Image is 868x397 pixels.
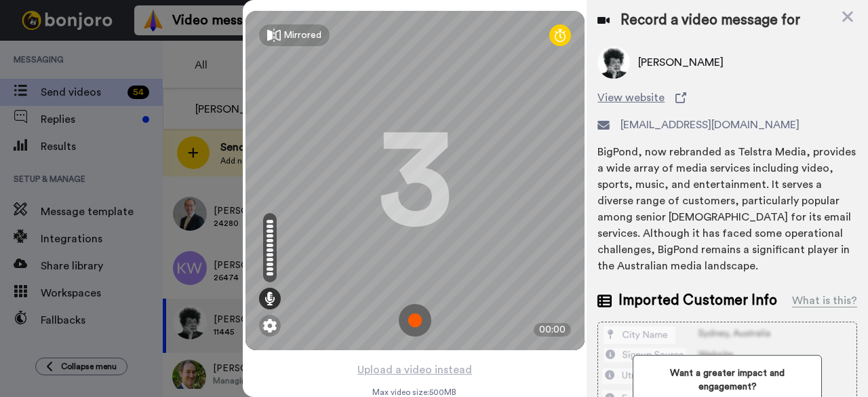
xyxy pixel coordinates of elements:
[597,90,665,106] span: View website
[378,130,452,231] div: 3
[618,290,777,311] span: Imported Customer Info
[353,361,476,379] button: Upload a video instead
[644,366,810,394] span: Want a greater impact and engagement?
[399,304,431,337] img: ic_record_start.svg
[620,117,800,133] span: [EMAIL_ADDRESS][DOMAIN_NAME]
[792,292,857,309] div: What is this?
[597,90,857,106] a: View website
[597,144,857,274] div: BigPond, now rebranded as Telstra Media, provides a wide array of media services including video,...
[263,319,277,333] img: ic_gear.svg
[534,323,571,337] div: 00:00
